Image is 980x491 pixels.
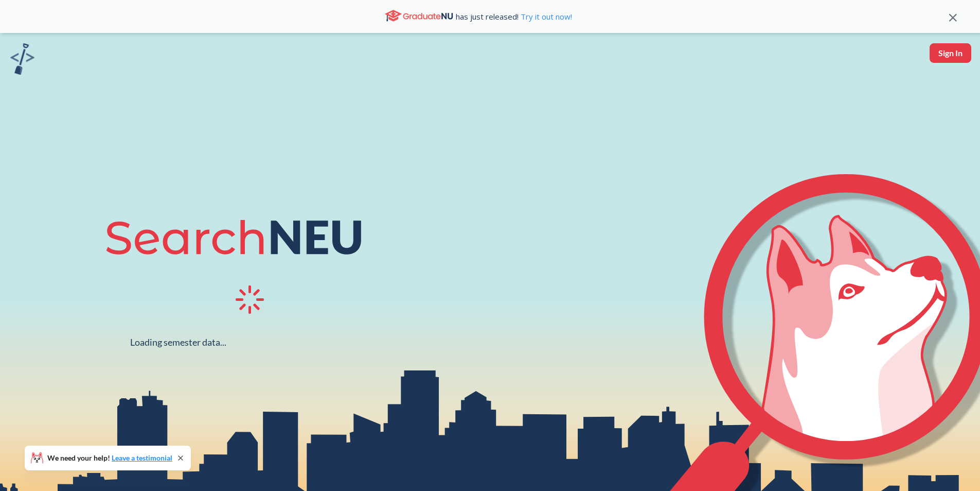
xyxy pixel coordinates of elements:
[112,453,172,462] a: Leave a testimonial
[47,454,172,462] span: We need your help!
[10,43,34,78] a: sandbox logo
[10,43,34,75] img: sandbox logo
[130,336,226,348] div: Loading semester data...
[519,11,572,22] a: Try it out now!
[930,43,971,63] button: Sign In
[456,11,572,22] span: has just released!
